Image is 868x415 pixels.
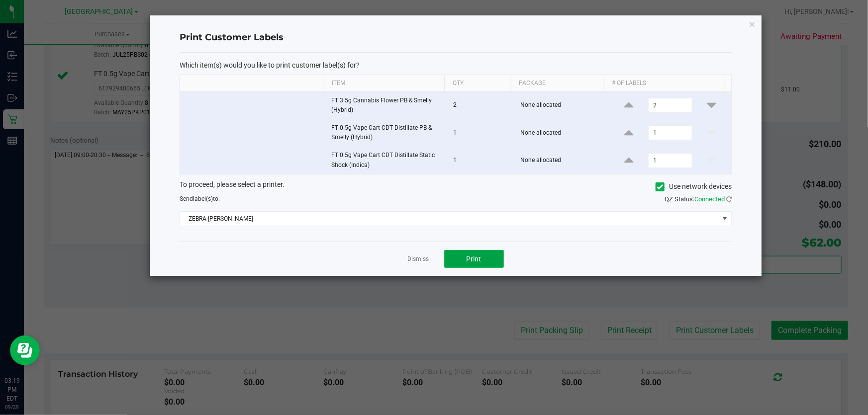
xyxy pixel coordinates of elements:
th: Package [511,75,604,92]
td: None allocated [514,147,609,173]
td: FT 0.5g Vape Cart CDT Distillate PB & Smelly (Hybrid) [325,119,448,147]
th: # of labels [604,75,725,92]
td: 1 [447,147,514,173]
span: label(s) [193,195,213,202]
td: None allocated [514,119,609,147]
button: Print [444,250,504,268]
p: Which item(s) would you like to print customer label(s) for? [180,61,732,70]
label: Use network devices [656,181,732,192]
iframe: Resource center [10,335,40,365]
span: QZ Status: [665,195,732,203]
td: FT 0.5g Vape Cart CDT Distillate Static Shock (Indica) [325,147,448,173]
td: FT 3.5g Cannabis Flower PB & Smelly (Hybrid) [325,92,448,119]
span: Send to: [180,195,220,202]
h4: Print Customer Labels [180,31,732,44]
a: Dismiss [408,255,429,263]
span: Print [467,255,482,263]
th: Qty [444,75,510,92]
th: Item [324,75,445,92]
td: None allocated [514,92,609,119]
span: ZEBRA-[PERSON_NAME] [180,212,719,226]
span: Connected [694,195,725,203]
td: 2 [447,92,514,119]
td: 1 [447,119,514,147]
div: To proceed, please select a printer. [172,179,739,194]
